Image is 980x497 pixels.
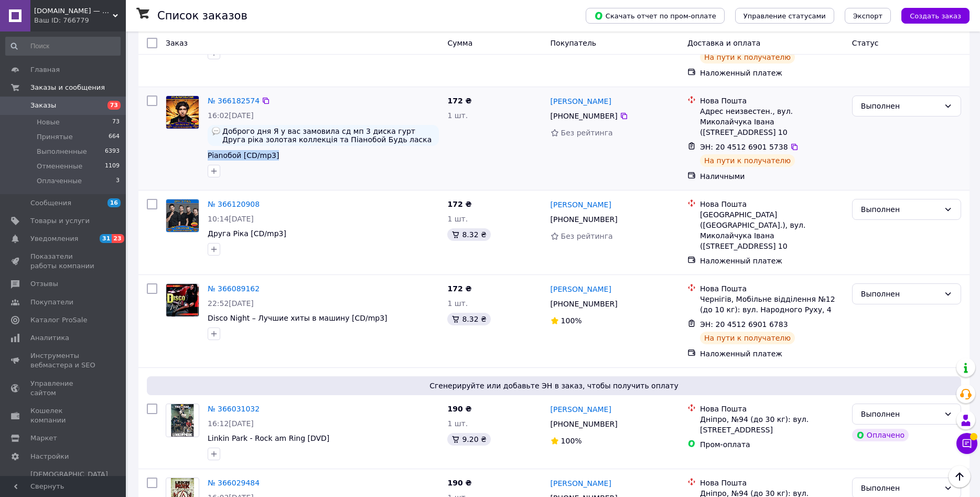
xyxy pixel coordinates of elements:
[30,101,56,110] span: Заказы
[30,351,97,370] span: Инструменты вебмастера и SEO
[5,37,121,56] input: Поиск
[37,132,73,142] span: Принятые
[208,434,329,442] a: Linkin Park - Rock am Ring [DVD]
[166,96,199,129] img: Фото товару
[30,83,105,92] span: Заказы и сообщения
[107,198,121,207] span: 16
[561,232,613,240] span: Без рейтинга
[861,100,940,112] div: Выполнен
[105,162,120,171] span: 1109
[105,147,120,156] span: 6393
[37,162,82,171] span: Отмененные
[208,111,254,120] span: 16:02[DATE]
[208,229,286,238] a: Друга Ріка [CD/mp3]
[447,97,471,105] span: 172 ₴
[447,39,472,47] span: Сумма
[700,51,795,64] div: На пути к получателю
[700,209,844,251] div: [GEOGRAPHIC_DATA] ([GEOGRAPHIC_DATA].), вул. Миколайчука Івана ([STREET_ADDRESS] 10
[548,109,620,123] div: [PHONE_NUMBER]
[861,288,940,300] div: Выполнен
[700,294,844,315] div: Чернігів, Мобільне відділення №12 (до 10 кг): вул. Народного Руху, 4
[30,216,90,226] span: Товары и услуги
[548,417,620,431] div: [PHONE_NUMBER]
[30,333,69,343] span: Аналитика
[30,198,71,208] span: Сообщения
[212,127,220,135] img: :speech_balloon:
[700,96,844,106] div: Нова Пошта
[208,299,254,308] span: 22:52[DATE]
[166,199,199,232] img: Фото товару
[208,419,254,428] span: 16:12[DATE]
[447,284,471,293] span: 172 ₴
[208,97,260,105] a: № 366182574
[34,6,113,16] span: music.kiev.ua — музыка на CD, MP3, DVD и Blu-ray дисках
[700,320,788,329] span: ЭН: 20 4512 6901 6783
[551,96,611,107] a: [PERSON_NAME]
[956,433,977,454] button: Чат с покупателем
[447,200,471,208] span: 172 ₴
[447,479,471,487] span: 190 ₴
[447,419,468,428] span: 1 шт.
[700,68,844,78] div: Наложенный платеж
[30,406,97,425] span: Кошелек компании
[30,252,97,271] span: Показатели работы компании
[208,314,387,322] a: Disco Night – Лучшие хиты в машину [CD/mp3]
[166,284,199,316] img: Фото товару
[861,482,940,494] div: Выполнен
[586,8,725,24] button: Скачать отчет по пром-оплате
[447,111,468,120] span: 1 шт.
[447,299,468,308] span: 1 шт.
[551,199,611,210] a: [PERSON_NAME]
[561,316,582,325] span: 100%
[700,348,844,359] div: Наложенный платеж
[700,283,844,294] div: Нова Пошта
[548,212,620,227] div: [PHONE_NUMBER]
[548,297,620,311] div: [PHONE_NUMBER]
[166,283,199,317] a: Фото товару
[208,479,260,487] a: № 366029484
[30,279,58,289] span: Отзывы
[910,12,961,20] span: Создать заказ
[208,151,279,160] span: Pianoбой [CD/mp3]
[116,176,120,186] span: 3
[37,118,60,127] span: Новые
[561,437,582,445] span: 100%
[700,414,844,435] div: Дніпро, №94 (до 30 кг): вул. [STREET_ADDRESS]
[551,284,611,294] a: [PERSON_NAME]
[861,204,940,215] div: Выполнен
[852,39,879,47] span: Статус
[30,298,73,307] span: Покупатели
[447,433,490,446] div: 9.20 ₴
[166,404,199,437] a: Фото товару
[157,9,247,22] h1: Список заказов
[37,147,87,156] span: Выполненные
[891,11,970,19] a: Создать заказ
[169,404,197,437] img: Фото товару
[30,65,60,75] span: Главная
[861,408,940,420] div: Выполнен
[852,429,909,441] div: Оплачено
[551,39,597,47] span: Покупатель
[447,228,490,241] div: 8.32 ₴
[744,12,826,20] span: Управление статусами
[37,176,82,186] span: Оплаченные
[107,101,121,110] span: 73
[34,16,126,25] div: Ваш ID: 766779
[208,405,260,413] a: № 366031032
[109,132,120,142] span: 664
[700,199,844,209] div: Нова Пошта
[561,129,613,137] span: Без рейтинга
[166,39,188,47] span: Заказ
[594,11,716,20] span: Скачать отчет по пром-оплате
[112,118,120,127] span: 73
[447,405,471,413] span: 190 ₴
[901,8,970,24] button: Создать заказ
[447,313,490,325] div: 8.32 ₴
[853,12,882,20] span: Экспорт
[700,143,788,151] span: ЭН: 20 4512 6901 5738
[735,8,834,24] button: Управление статусами
[30,234,78,244] span: Уведомления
